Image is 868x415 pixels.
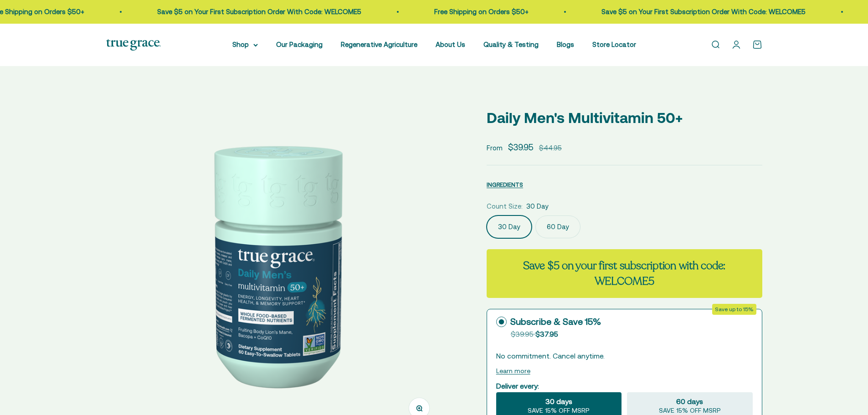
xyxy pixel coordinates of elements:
[487,201,523,212] legend: Count Size:
[539,143,562,154] compare-at-price: $44.95
[415,8,509,15] a: Free Shipping on Orders $50+
[487,179,523,190] button: INGREDIENTS
[487,143,503,154] span: From
[341,41,417,48] a: Regenerative Agriculture
[138,6,342,17] p: Save $5 on Your First Subscription Order With Code: WELCOME5
[436,41,465,48] a: About Us
[483,41,539,48] a: Quality & Testing
[508,140,534,154] sale-price: $39.95
[582,6,786,17] p: Save $5 on Your First Subscription Order With Code: WELCOME5
[526,201,549,212] span: 30 Day
[592,41,636,48] a: Store Locator
[557,41,574,48] a: Blogs
[487,181,523,188] span: INGREDIENTS
[487,106,762,129] p: Daily Men's Multivitamin 50+
[276,41,323,48] a: Our Packaging
[232,39,258,50] summary: Shop
[523,258,725,289] strong: Save $5 on your first subscription with code: WELCOME5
